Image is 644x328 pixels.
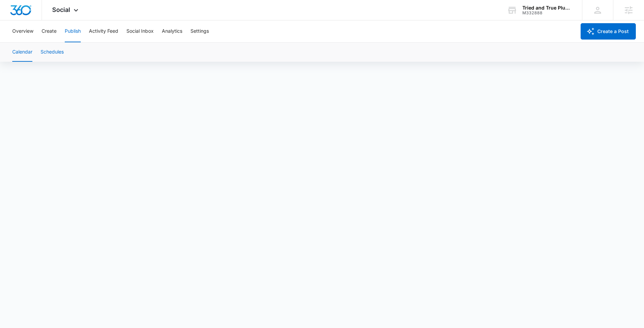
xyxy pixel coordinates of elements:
button: Create [42,20,57,42]
button: Settings [190,20,209,42]
button: Activity Feed [89,20,118,42]
button: Overview [12,20,33,42]
span: Social [52,6,70,13]
button: Schedules [41,43,64,62]
button: Create a Post [581,23,636,40]
button: Calendar [12,43,32,62]
button: Social Inbox [126,20,154,42]
button: Publish [65,20,81,42]
div: account name [522,5,572,11]
div: account id [522,11,572,15]
button: Analytics [162,20,182,42]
